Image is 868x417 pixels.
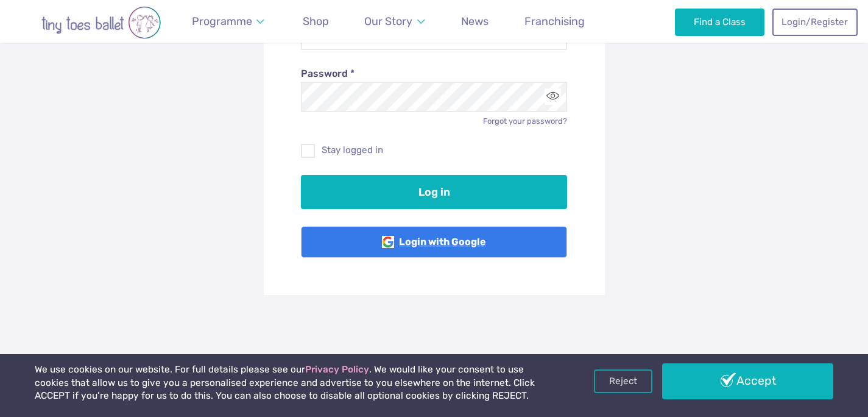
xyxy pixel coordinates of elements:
a: Login with Google [301,226,567,258]
img: tiny toes ballet [16,6,186,39]
span: News [461,15,489,27]
a: Accept [662,363,833,399]
button: Toggle password visibility [545,88,561,105]
a: Login/Register [772,9,858,35]
a: Shop [297,8,334,35]
span: Our Story [364,15,412,27]
span: Programme [192,15,252,27]
a: Forgot your password? [483,116,567,126]
img: Google Logo [382,236,394,248]
a: Programme [186,8,270,35]
span: Shop [303,15,329,27]
a: Find a Class [675,9,764,35]
span: Franchising [524,15,585,27]
a: Our Story [359,8,431,35]
p: We use cookies on our website. For full details please see our . We would like your consent to us... [35,363,554,403]
a: News [456,8,494,35]
label: Stay logged in [301,144,567,157]
a: Privacy Policy [305,364,369,375]
label: Password * [301,67,567,80]
a: Franchising [519,8,590,35]
a: Reject [594,369,652,393]
button: Log in [301,175,567,209]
